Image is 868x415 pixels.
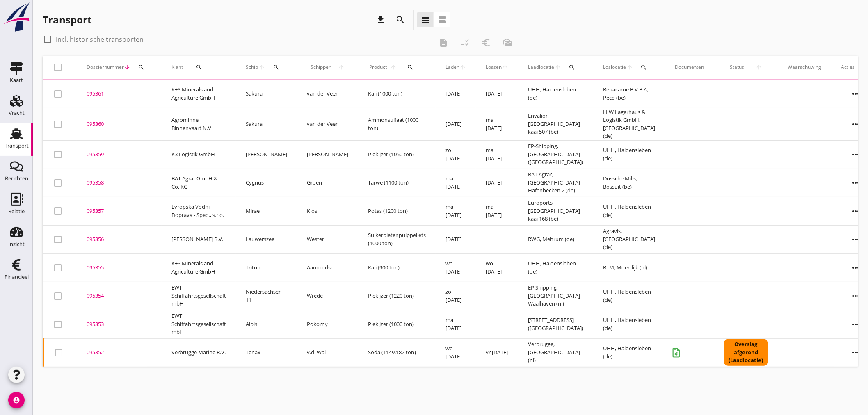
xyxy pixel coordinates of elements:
[5,176,28,181] div: Berichten
[593,169,665,197] td: Dossche Mills, Bossuit (be)
[528,64,555,71] span: Laadlocatie
[724,339,768,366] div: Overslag afgerond (Laadlocatie)
[87,120,152,128] div: 095360
[845,200,868,223] i: more_horiz
[236,225,297,253] td: Lauwerszee
[518,169,593,197] td: BAT Agrar, [GEOGRAPHIC_DATA] Hafenbecken 2 (de)
[87,90,152,98] div: 095361
[436,282,476,310] td: zo [DATE]
[297,310,358,338] td: Pokorny
[436,310,476,338] td: ma [DATE]
[10,78,23,83] div: Kaart
[486,64,502,71] span: Lossen
[162,80,236,108] td: K+S Minerals and Agriculture GmbH
[246,64,258,71] span: Schip
[368,64,389,71] span: Product
[436,80,476,108] td: [DATE]
[845,313,868,336] i: more_horiz
[297,197,358,225] td: Klos
[162,282,236,310] td: EWT Schiffahrtsgesellschaft mbH
[476,197,518,225] td: ma [DATE]
[43,13,91,26] div: Transport
[307,64,334,71] span: Schipper
[273,64,279,71] i: search
[138,64,144,71] i: search
[476,338,518,367] td: vr [DATE]
[518,140,593,169] td: EP-Shipping, [GEOGRAPHIC_DATA] ([GEOGRAPHIC_DATA])
[569,64,576,71] i: search
[236,253,297,282] td: Triton
[162,253,236,282] td: K+S Minerals and Agriculture GmbH
[518,225,593,253] td: RWG, Mehrum (de)
[593,282,665,310] td: UHH, Haldensleben (de)
[358,108,436,140] td: Ammonsulfaat (1000 ton)
[476,169,518,197] td: [DATE]
[171,57,226,77] div: Klant
[518,80,593,108] td: UHH, Haldensleben (de)
[436,253,476,282] td: wo [DATE]
[87,349,152,357] div: 095352
[358,310,436,338] td: Piekijzer (1000 ton)
[8,392,25,408] i: account_circle
[502,64,508,71] i: arrow_upward
[162,338,236,367] td: Verbrugge Marine B.V.
[593,140,665,169] td: UHH, Haldensleben (de)
[358,225,436,253] td: Suikerbietenpulppellets (1000 ton)
[9,110,25,116] div: Vracht
[603,64,626,71] span: Loslocatie
[437,15,447,25] i: view_agenda
[626,64,633,71] i: arrow_upward
[87,264,152,272] div: 095355
[8,209,25,214] div: Relatie
[297,253,358,282] td: Aarnoudse
[334,64,348,71] i: arrow_upward
[87,150,152,159] div: 095359
[297,338,358,367] td: v.d. Wal
[376,15,386,25] i: download
[297,169,358,197] td: Groen
[162,108,236,140] td: Agrominne Binnenvaart N.V.
[518,282,593,310] td: EP Shipping, [GEOGRAPHIC_DATA] Waalhaven (nl)
[845,341,868,364] i: more_horiz
[297,225,358,253] td: Wester
[236,310,297,338] td: Albis
[87,235,152,244] div: 095356
[236,169,297,197] td: Cygnus
[845,228,868,251] i: more_horiz
[162,169,236,197] td: BAT Agrar GmbH & Co. KG
[297,108,358,140] td: van der Veen
[593,338,665,367] td: UHH, Haldensleben (de)
[518,310,593,338] td: [STREET_ADDRESS] ([GEOGRAPHIC_DATA])
[476,253,518,282] td: wo [DATE]
[518,108,593,140] td: Envalior, [GEOGRAPHIC_DATA] kaai 507 (be)
[641,64,647,71] i: search
[297,140,358,169] td: [PERSON_NAME]
[162,140,236,169] td: K3 Logistik GmbH
[87,292,152,300] div: 095354
[845,171,868,194] i: more_horiz
[845,256,868,279] i: more_horiz
[593,108,665,140] td: LLW Lagerhaus & Logistik GmbH, [GEOGRAPHIC_DATA] (de)
[358,140,436,169] td: Piekijzer (1050 ton)
[87,179,152,187] div: 095358
[162,310,236,338] td: EWT Schiffahrtsgesellschaft mbH
[476,108,518,140] td: ma [DATE]
[593,80,665,108] td: Beuacarne B.V.B.A, Pecq (be)
[358,197,436,225] td: Potas (1200 ton)
[162,197,236,225] td: Evropska Vodni Doprava - Sped., s.r.o.
[593,310,665,338] td: UHH, Haldensleben (de)
[395,15,405,25] i: search
[555,64,562,71] i: arrow_upward
[5,274,29,280] div: Financieel
[236,338,297,367] td: Tenax
[358,282,436,310] td: Piekijzer (1220 ton)
[845,143,868,166] i: more_horiz
[236,108,297,140] td: Sakura
[750,64,769,71] i: arrow_upward
[476,80,518,108] td: [DATE]
[389,64,399,71] i: arrow_upward
[162,225,236,253] td: [PERSON_NAME] B.V.
[436,197,476,225] td: ma [DATE]
[87,64,124,71] span: Dossiernummer
[124,64,130,71] i: arrow_downward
